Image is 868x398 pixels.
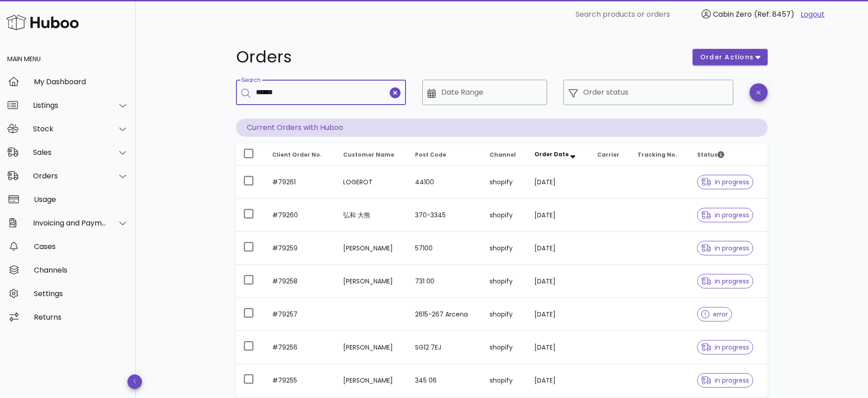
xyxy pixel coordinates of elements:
[33,148,107,157] div: Sales
[236,49,682,65] h1: Orders
[34,77,128,86] div: My Dashboard
[701,377,749,384] span: in progress
[701,311,728,317] span: error
[630,144,690,166] th: Tracking No.
[637,151,677,158] span: Tracking No.
[265,265,336,298] td: #79258
[693,49,768,65] button: order actions
[33,125,107,133] div: Stock
[336,199,408,232] td: 弘和 大熊
[597,151,619,158] span: Carrier
[408,298,482,331] td: 2615-267 Arcena
[265,331,336,364] td: #79256
[408,144,482,166] th: Post Code
[33,172,107,180] div: Orders
[700,53,754,62] span: order actions
[527,364,590,397] td: [DATE]
[527,298,590,331] td: [DATE]
[408,331,482,364] td: SG12 7EJ
[415,151,446,158] span: Post Code
[527,232,590,265] td: [DATE]
[265,199,336,232] td: #79260
[697,151,724,158] span: Status
[408,364,482,397] td: 345 06
[527,144,590,166] th: Order Date: Sorted descending. Activate to remove sorting.
[265,298,336,331] td: #79257
[590,144,630,166] th: Carrier
[34,242,128,251] div: Cases
[482,199,527,232] td: shopify
[408,265,482,298] td: 731 00
[265,144,336,166] th: Client Order No.
[801,9,825,20] a: Logout
[33,101,107,110] div: Listings
[343,151,394,158] span: Customer Name
[336,331,408,364] td: [PERSON_NAME]
[482,298,527,331] td: shopify
[527,265,590,298] td: [DATE]
[754,9,794,19] span: (Ref: 8457)
[482,144,527,166] th: Channel
[408,199,482,232] td: 370-3345
[527,166,590,199] td: [DATE]
[690,144,768,166] th: Status
[33,219,107,227] div: Invoicing and Payments
[482,265,527,298] td: shopify
[482,232,527,265] td: shopify
[336,232,408,265] td: [PERSON_NAME]
[236,119,768,137] p: Current Orders with Huboo
[527,199,590,232] td: [DATE]
[490,151,516,158] span: Channel
[482,331,527,364] td: shopify
[534,150,569,158] span: Order Date
[336,166,408,199] td: LOGEROT
[482,364,527,397] td: shopify
[701,278,749,284] span: in progress
[34,289,128,298] div: Settings
[265,166,336,199] td: #79261
[701,245,749,251] span: in progress
[701,344,749,350] span: in progress
[336,144,408,166] th: Customer Name
[6,13,79,32] img: Huboo Logo
[701,212,749,218] span: in progress
[34,195,128,204] div: Usage
[336,265,408,298] td: [PERSON_NAME]
[265,232,336,265] td: #79259
[390,87,401,98] button: clear icon
[241,77,260,84] label: Search
[265,364,336,397] td: #79255
[34,266,128,274] div: Channels
[272,151,322,158] span: Client Order No.
[408,166,482,199] td: 44100
[408,232,482,265] td: 57100
[527,331,590,364] td: [DATE]
[701,179,749,185] span: in progress
[336,364,408,397] td: [PERSON_NAME]
[482,166,527,199] td: shopify
[713,9,752,19] span: Cabin Zero
[34,313,128,321] div: Returns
